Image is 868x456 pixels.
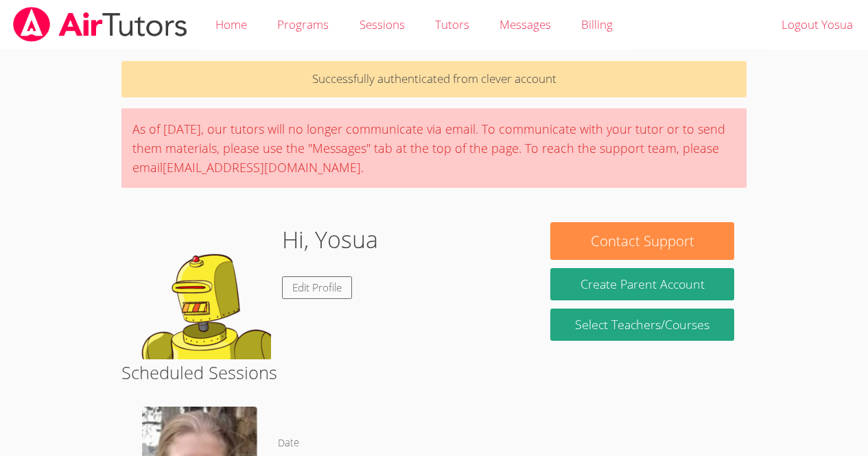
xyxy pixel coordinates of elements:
[550,222,734,260] button: Contact Support
[550,309,734,341] a: Select Teachers/Courses
[282,276,352,299] a: Edit Profile
[282,222,378,257] h1: Hi, Yosua
[500,16,551,32] span: Messages
[550,268,734,300] button: Create Parent Account
[12,7,189,42] img: airtutors_banner-c4298cdbf04f3fff15de1276eac7730deb9818008684d7c2e4769d2f7ddbe033.png
[121,108,747,188] div: As of [DATE], our tutors will no longer communicate via email. To communicate with your tutor or ...
[134,222,271,359] img: default.png
[278,435,299,452] dt: Date
[121,61,747,97] p: Successfully authenticated from clever account
[121,359,747,385] h2: Scheduled Sessions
